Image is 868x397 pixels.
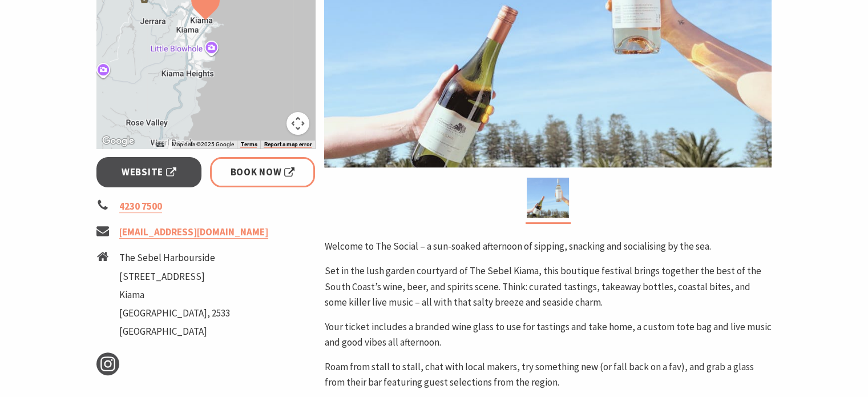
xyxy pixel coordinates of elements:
[119,306,230,321] li: [GEOGRAPHIC_DATA], 2533
[324,263,772,310] p: Set in the lush garden courtyard of The Sebel Kiama, this boutique festival brings together the b...
[99,134,137,149] img: Google
[99,134,137,149] a: Open this area in Google Maps (opens a new window)
[119,226,268,239] a: [EMAIL_ADDRESS][DOMAIN_NAME]
[324,359,772,390] p: Roam from stall to stall, chat with local makers, try something new (or fall back on a fav), and ...
[122,165,176,180] span: Website
[264,141,312,148] a: Report a map error
[210,157,316,187] a: Book Now
[119,269,230,284] li: [STREET_ADDRESS]
[156,141,164,149] button: Keyboard shortcuts
[119,200,162,213] a: 4230 7500
[96,157,202,187] a: Website
[119,250,230,266] li: The Sebel Harbourside
[240,141,257,148] a: Terms (opens in new tab)
[324,319,772,350] p: Your ticket includes a branded wine glass to use for tastings and take home, a custom tote bag an...
[324,239,772,254] p: Welcome to The Social – a sun-soaked afternoon of sipping, snacking and socialising by the sea.
[119,287,230,303] li: Kiama
[527,178,569,218] img: The Social
[286,112,309,135] button: Map camera controls
[171,141,233,147] span: Map data ©2025 Google
[231,165,295,180] span: Book Now
[119,324,230,339] li: [GEOGRAPHIC_DATA]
